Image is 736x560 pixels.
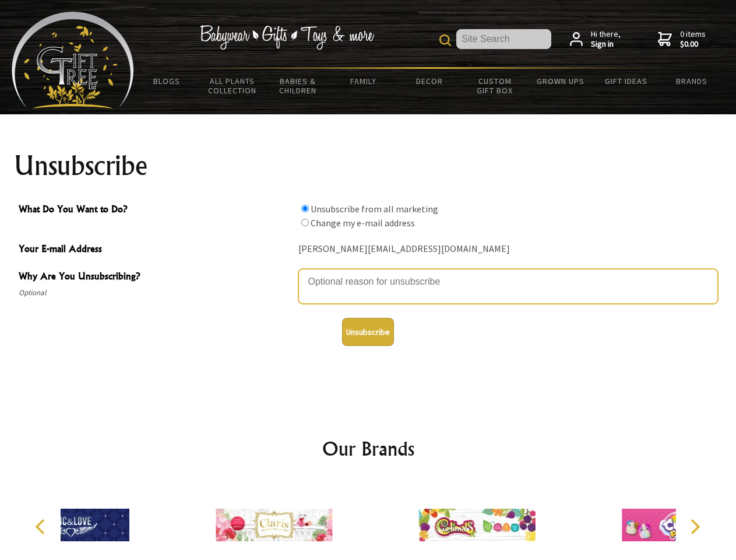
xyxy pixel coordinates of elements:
[527,69,593,93] a: Grown Ups
[331,69,397,93] a: Family
[593,69,659,93] a: Gift Ideas
[19,286,293,300] span: Optional
[265,69,331,103] a: Babies & Children
[311,203,438,215] label: Unsubscribe from all marketing
[591,39,621,50] strong: Sign in
[23,435,713,463] h2: Our Brands
[680,29,706,50] span: 0 items
[301,205,309,212] input: What Do You Want to Do?
[456,29,551,49] input: Site Search
[439,34,451,46] img: product search
[298,240,718,258] div: [PERSON_NAME][EMAIL_ADDRESS][DOMAIN_NAME]
[658,29,706,50] a: 0 items$0.00
[462,69,528,103] a: Custom Gift Box
[659,69,725,93] a: Brands
[19,202,293,219] span: What Do You Want to Do?
[342,318,394,346] button: Unsubscribe
[199,25,374,50] img: Babywear - Gifts - Toys & more
[200,69,266,103] a: All Plants Collection
[396,69,462,93] a: Decor
[311,217,415,229] label: Change my e-mail address
[14,152,723,180] h1: Unsubscribe
[680,39,706,50] strong: $0.00
[29,514,55,540] button: Previous
[570,29,621,50] a: Hi there,Sign in
[298,269,718,304] textarea: Why Are You Unsubscribing?
[12,12,134,108] img: Babyware - Gifts - Toys and more...
[591,29,621,50] span: Hi there,
[134,69,200,93] a: BLOGS
[682,514,707,540] button: Next
[19,242,293,258] span: Your E-mail Address
[19,269,293,286] span: Why Are You Unsubscribing?
[301,219,309,226] input: What Do You Want to Do?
